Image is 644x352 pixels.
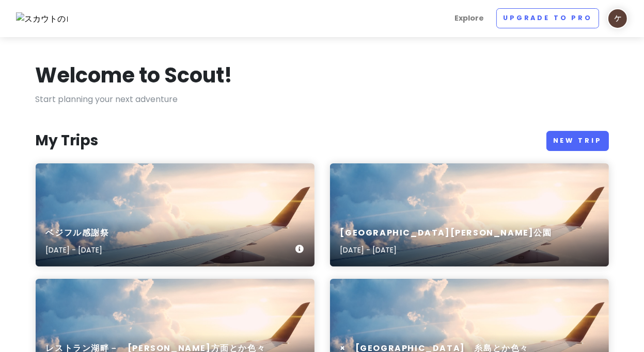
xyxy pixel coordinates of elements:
a: 旅客機の航空写真ベジフル感謝祭[DATE] - [DATE] [36,163,315,266]
a: New Trip [546,131,609,151]
img: ユーザープロフィール [607,8,628,29]
a: Upgrade to Pro [496,8,599,28]
h3: My Trips [36,131,99,150]
a: Explore [450,8,488,28]
h6: ベジフル感謝祭 [46,228,109,239]
h6: [GEOGRAPHIC_DATA][PERSON_NAME]公園 [340,228,552,239]
h1: Welcome to Scout! [36,62,233,89]
img: スカウトのロゴ [16,12,68,26]
a: 旅客機の航空写真[GEOGRAPHIC_DATA][PERSON_NAME]公園[DATE] - [DATE] [330,163,609,266]
p: [DATE] - [DATE] [340,244,552,256]
p: Start planning your next adventure [36,93,609,106]
p: [DATE] - [DATE] [46,244,109,256]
